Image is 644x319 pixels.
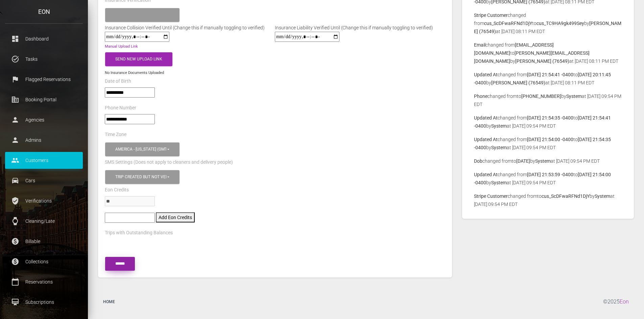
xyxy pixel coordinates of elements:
b: cus_ScDFwaRFNd1DjY [542,193,590,199]
p: Billable [10,236,78,246]
button: Please select [105,8,180,22]
b: [DATE] 21:54:35 -0400 [527,115,573,121]
label: Phone Number [105,105,136,111]
p: Cleaning/Late [10,216,78,226]
p: Tasks [10,54,78,64]
b: Phone [474,94,487,99]
button: America - New York (GMT -05:00) [105,142,180,156]
p: Agencies [10,115,78,125]
b: System [491,180,507,185]
label: Time Zone [105,131,126,138]
b: System [491,123,507,129]
a: Home [98,293,120,311]
div: Please select [115,12,166,18]
b: cus_ScDFwaRFNd1DjY [484,21,532,26]
a: verified_user Verifications [5,192,83,209]
b: [PERSON_NAME] (76549) [515,58,569,64]
b: [PHONE_NUMBER] [521,94,561,99]
b: [PERSON_NAME] (76549) [491,80,545,85]
b: Stripe Customer [474,193,508,199]
p: Booking Portal [10,95,78,105]
b: System [595,193,610,199]
b: Updated At [474,172,498,177]
div: Insurance Liability Verified Until (Change this if manually toggling to verified) [270,24,438,32]
label: Eon Credits [105,187,129,193]
p: Flagged Reservations [10,74,78,84]
p: Verifications [10,196,78,206]
p: Cars [10,176,78,186]
div: Insurance Collision Verified Until (Change this if manually toggling to verified) [100,24,270,32]
a: paid Collections [5,253,83,270]
button: Send New Upload Link [105,52,172,66]
a: flag Flagged Reservations [5,71,83,88]
b: [DATE] 21:53:59 -0400 [527,172,573,177]
p: Reservations [10,277,78,287]
b: Email [474,42,485,48]
p: changed from to by at [DATE] 08:11 PM EDT [474,11,622,35]
label: Date of Birth [105,78,131,85]
a: person Agencies [5,111,83,128]
b: [PERSON_NAME][EMAIL_ADDRESS][DOMAIN_NAME] [474,50,590,64]
b: Updated At [474,72,498,77]
b: Stripe Customer [474,12,508,18]
p: changed from to by at [DATE] 09:54 PM EDT [474,114,622,130]
p: changed from to by at [DATE] 09:54 PM EDT [474,92,622,108]
b: Dob [474,158,482,164]
b: Updated At [474,137,498,142]
a: dashboard Dashboard [5,30,83,47]
b: System [535,158,551,164]
a: person Admins [5,132,83,149]
p: changed from to by at [DATE] 09:54 PM EDT [474,157,622,165]
a: corporate_fare Booking Portal [5,91,83,108]
p: changed from to by at [DATE] 09:54 PM EDT [474,192,622,208]
a: Eon [620,298,629,305]
p: changed from to by at [DATE] 09:54 PM EDT [474,170,622,187]
a: task_alt Tasks [5,51,83,68]
div: Trip created but not verified , Customer is verified and trip is set to go [115,174,166,180]
b: cus_TC9HA9gk499Sey [536,21,584,26]
a: drive_eta Cars [5,172,83,189]
label: SMS Settings (Does not apply to cleaners and delivery people) [105,159,233,166]
b: System [566,94,582,99]
button: Add Eon Credits [156,212,195,222]
p: Collections [10,257,78,267]
a: people Customers [5,152,83,169]
small: No Insurance Documents Uploaded [105,71,164,75]
div: © 2025 [603,293,634,311]
p: changed from to by at [DATE] 08:11 PM EDT [474,41,622,65]
a: card_membership Subscriptions [5,294,83,311]
b: [DATE] [516,158,530,164]
b: [DATE] 21:54:00 -0400 [527,137,573,142]
p: Subscriptions [10,297,78,307]
div: America - [US_STATE] (GMT -05:00) [115,147,166,152]
p: changed from to by at [DATE] 08:11 PM EDT [474,71,622,87]
a: paid Billable [5,233,83,250]
p: Customers [10,155,78,165]
a: watch Cleaning/Late [5,213,83,230]
b: System [491,145,507,150]
b: Updated At [474,115,498,121]
p: Admins [10,135,78,145]
p: changed from to by at [DATE] 09:54 PM EDT [474,135,622,152]
p: Dashboard [10,34,78,44]
label: Trips with Outstanding Balances [105,230,173,236]
b: [DATE] 21:54:41 -0400 [527,72,573,77]
a: calendar_today Reservations [5,273,83,290]
button: Trip created but not verified, Customer is verified and trip is set to go [105,170,180,184]
a: Manual Upload Link [105,44,138,49]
